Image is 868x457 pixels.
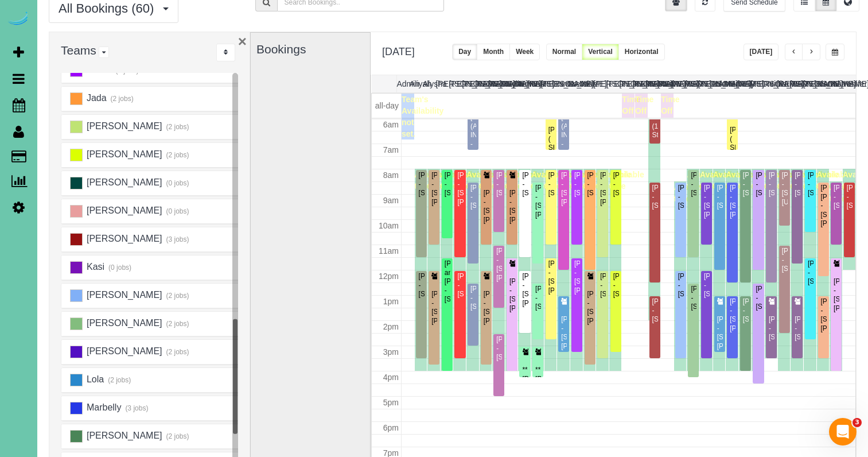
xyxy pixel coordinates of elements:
[548,260,554,295] div: [PERSON_NAME] - [STREET_ADDRESS][PERSON_NAME]
[444,260,450,304] div: [PERSON_NAME] and [PERSON_NAME] - [STREET_ADDRESS]
[418,272,425,299] div: [PERSON_NAME] - [STREET_ADDRESS]
[509,277,515,313] div: [PERSON_NAME] - [STREET_ADDRESS][PERSON_NAME]
[505,170,540,191] span: Available time
[402,95,443,138] span: Team's Availability not set.
[816,75,830,92] th: Siara
[791,170,826,191] span: Available time
[85,93,106,103] span: Jada
[803,75,816,92] th: [PERSON_NAME]
[124,404,149,412] small: (3 jobs)
[165,207,189,215] small: (0 jobs)
[85,374,104,384] span: Lola
[165,292,189,300] small: (2 jobs)
[567,75,580,92] th: Gretel
[85,262,104,272] span: Kasi
[587,171,593,197] div: [PERSON_NAME] - [STREET_ADDRESS]
[418,171,425,197] div: [PERSON_NAME] - [STREET_ADDRESS]
[820,297,827,333] div: [PERSON_NAME] - [STREET_ADDRESS][PERSON_NAME]
[515,75,528,92] th: Demona
[383,196,399,205] span: 9am
[842,75,855,92] th: Yenifer
[109,95,134,103] small: (2 jobs)
[587,290,593,326] div: [PERSON_NAME] - [STREET_ADDRESS][PERSON_NAME]
[781,171,788,207] div: [PERSON_NAME] - [STREET_ADDRESS][US_STATE]
[444,171,450,197] div: [PERSON_NAME] - [STREET_ADDRESS]
[383,322,399,331] span: 2pm
[764,75,777,92] th: Reinier
[224,49,228,56] i: Sort Teams
[609,170,644,191] span: Available time
[431,171,437,207] div: [PERSON_NAME] - [STREET_ADDRESS][PERSON_NAME]
[382,44,415,58] h2: [DATE]
[672,75,685,92] th: [PERSON_NAME]
[652,184,658,210] div: [PERSON_NAME] - [STREET_ADDRESS]
[765,170,800,191] span: Available time
[165,348,189,356] small: (2 jobs)
[829,418,857,446] iframe: Intercom live chat
[483,189,489,224] div: [PERSON_NAME] - [STREET_ADDRESS][PERSON_NAME]
[165,123,189,131] small: (2 jobs)
[492,170,527,191] span: Available time
[750,75,764,92] th: [PERSON_NAME]
[509,44,540,60] button: Week
[7,11,30,28] img: Automaid Logo
[853,418,862,427] span: 3
[457,272,463,299] div: [PERSON_NAME] - [STREET_ADDRESS]
[466,170,501,191] span: Available time
[582,44,619,60] button: Vertical
[794,171,800,197] div: [PERSON_NAME] - [STREET_ADDRESS]
[678,184,684,210] div: [PERSON_NAME] - [STREET_ADDRESS]
[379,221,399,230] span: 10am
[632,75,645,92] th: [PERSON_NAME]
[521,366,528,401] div: **[PERSON_NAME] - [STREET_ADDRESS]
[546,44,582,60] button: Normal
[436,75,449,92] th: [PERSON_NAME]
[652,297,658,324] div: [PERSON_NAME] - [STREET_ADDRESS]
[85,149,162,159] span: [PERSON_NAME]
[85,290,162,300] span: [PERSON_NAME]
[593,75,606,92] th: [PERSON_NAME]
[742,171,749,197] div: [PERSON_NAME] - [STREET_ADDRESS]
[752,170,787,191] span: Available time
[383,171,399,180] span: 8am
[717,184,723,210] div: [PERSON_NAME] - [STREET_ADDRESS]
[690,171,696,197] div: [PERSON_NAME] - [STREET_ADDRESS]
[659,75,672,92] th: Kasi
[560,171,567,207] div: [PERSON_NAME] - [STREET_ADDRESS][PERSON_NAME]
[427,170,462,191] span: Available time
[85,206,162,215] span: [PERSON_NAME]
[535,184,541,219] div: [PERSON_NAME] - [STREET_ADDRESS][PERSON_NAME]
[778,170,813,191] span: Available time
[518,170,553,191] span: Available time
[107,264,132,272] small: (0 jobs)
[703,184,710,219] div: [PERSON_NAME] - [STREET_ADDRESS][PERSON_NAME]
[453,170,488,191] span: Available time
[383,423,399,432] span: 6pm
[470,285,476,311] div: [PERSON_NAME] - [STREET_ADDRESS]
[768,171,774,197] div: [PERSON_NAME] - [STREET_ADDRESS]
[560,315,567,351] div: [PERSON_NAME] - [STREET_ADDRESS][PERSON_NAME]
[583,170,618,191] span: Available time
[488,75,501,92] th: [PERSON_NAME]
[383,145,399,154] span: 7am
[846,184,853,210] div: [PERSON_NAME] - [STREET_ADDRESS]
[729,297,735,333] div: [PERSON_NAME] - [STREET_ADDRESS][PERSON_NAME]
[700,170,735,191] span: Available time
[794,315,800,342] div: [PERSON_NAME] - [STREET_ADDRESS]
[724,75,737,92] th: Marbelly
[540,75,554,92] th: [PERSON_NAME]
[618,44,665,60] button: Horizontal
[85,431,162,440] span: [PERSON_NAME]
[790,75,803,92] th: [PERSON_NAME]
[620,75,633,92] th: [PERSON_NAME]
[415,170,450,191] span: Available time
[483,290,489,326] div: [PERSON_NAME] - [STREET_ADDRESS][PERSON_NAME]
[216,44,235,61] div: ...
[755,285,761,311] div: [PERSON_NAME] - [STREET_ADDRESS]
[570,170,605,191] span: Available time
[59,1,159,16] span: All Bookings (60)
[521,171,528,197] div: [PERSON_NAME] - [STREET_ADDRESS]
[711,75,725,92] th: Lola
[674,183,709,203] span: Available time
